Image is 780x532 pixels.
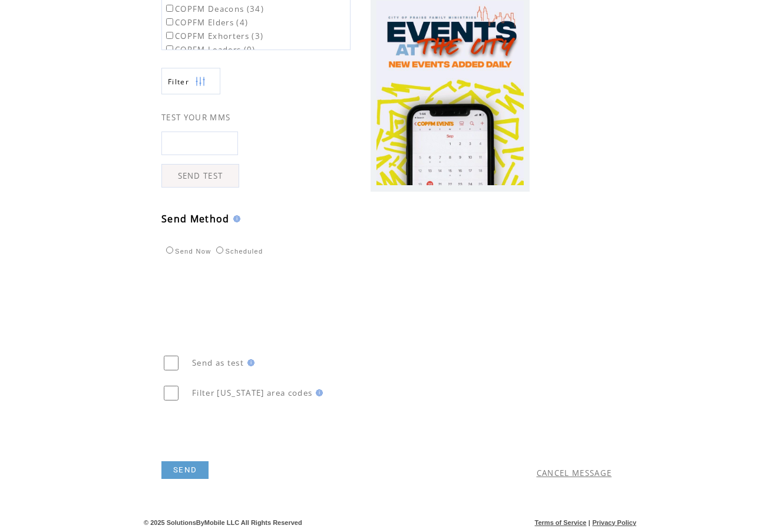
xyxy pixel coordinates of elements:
[164,17,248,28] label: COPFM Elders (4)
[192,387,312,398] span: Filter [US_STATE] area codes
[230,215,240,222] img: help.gif
[144,519,302,526] span: © 2025 SolutionsByMobile LLC All Rights Reserved
[164,4,264,14] label: COPFM Deacons (34)
[537,468,612,478] a: CANCEL MESSAGE
[244,359,255,366] img: help.gif
[161,461,209,479] a: SEND
[163,248,211,255] label: Send Now
[216,247,223,254] input: Scheduled
[166,45,173,52] input: COPFM Leaders (0)
[213,248,263,255] label: Scheduled
[592,519,636,526] a: Privacy Policy
[161,112,230,123] span: TEST YOUR MMS
[166,18,173,25] input: COPFM Elders (4)
[166,5,173,12] input: COPFM Deacons (34)
[166,32,173,39] input: COPFM Exhorters (3)
[192,357,244,368] span: Send as test
[168,77,189,87] span: Show filters
[161,68,220,94] a: Filter
[312,389,323,396] img: help.gif
[164,44,256,55] label: COPFM Leaders (0)
[164,31,263,41] label: COPFM Exhorters (3)
[589,519,590,526] span: |
[166,247,173,254] input: Send Now
[535,519,587,526] a: Terms of Service
[161,212,230,225] span: Send Method
[161,164,239,188] a: SEND TEST
[195,68,206,95] img: filters.png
